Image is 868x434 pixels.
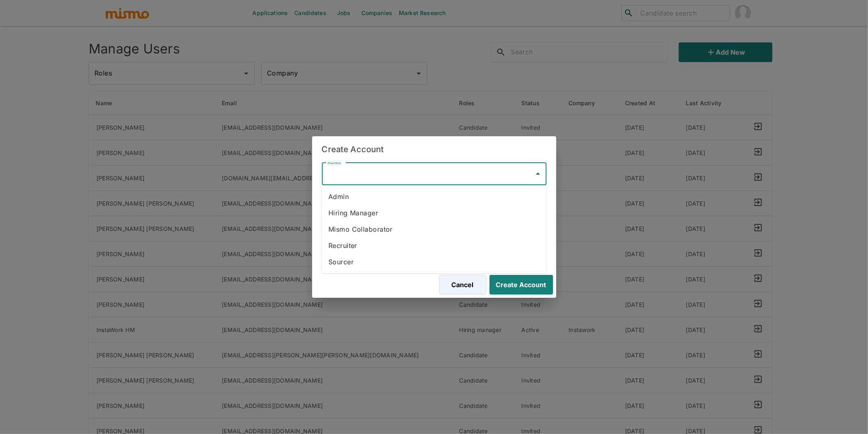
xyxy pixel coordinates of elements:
h2: Create Account [312,136,556,162]
label: Roles* [328,159,343,166]
li: Hiring Manager [322,205,547,221]
li: Sourcer [322,254,547,270]
button: Cancel [439,275,486,294]
button: Create Account [490,275,553,294]
li: Recruiter [322,237,547,254]
li: Mismo Collaborator [322,221,547,237]
button: Close [532,168,544,179]
li: Admin [322,188,547,205]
